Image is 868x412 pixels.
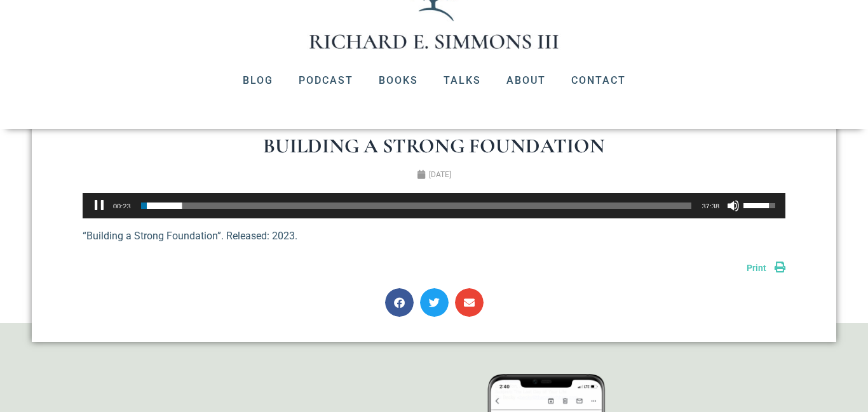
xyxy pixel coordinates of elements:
[286,64,366,97] a: Podcast
[727,199,740,212] button: Mute
[230,64,286,97] a: Blog
[431,64,494,97] a: Talks
[494,64,559,97] a: About
[747,263,785,273] a: Print
[113,203,131,210] span: 00:23
[420,288,449,317] div: Share on twitter
[743,193,779,216] a: Volume Slider
[366,64,431,97] a: Books
[93,199,105,212] button: Pause
[702,203,719,210] span: 37:38
[455,288,484,317] div: Share on email
[385,288,414,317] div: Share on facebook
[747,263,766,273] span: Print
[83,229,785,244] p: “Building a Strong Foundation”. Released: 2023.
[429,170,451,179] time: [DATE]
[83,193,785,218] div: Audio Player
[559,64,639,97] a: Contact
[417,169,451,180] a: [DATE]
[83,136,785,156] h1: Building a Strong Foundation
